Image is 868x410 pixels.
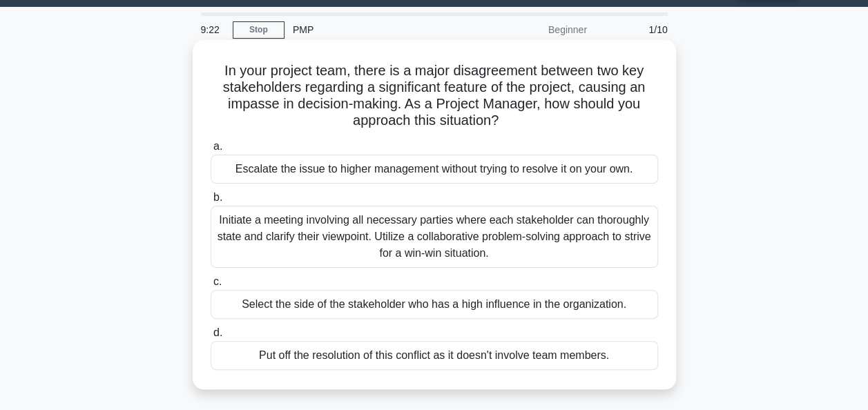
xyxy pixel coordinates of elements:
[209,62,659,130] h5: In your project team, there is a major disagreement between two key stakeholders regarding a sign...
[213,326,222,338] span: d.
[213,275,222,287] span: c.
[213,140,222,152] span: a.
[284,16,474,43] div: PMP
[595,16,676,43] div: 1/10
[211,290,658,319] div: Select the side of the stakeholder who has a high influence in the organization.
[211,155,658,184] div: Escalate the issue to higher management without trying to resolve it on your own.
[193,16,233,43] div: 9:22
[474,16,595,43] div: Beginner
[211,341,658,370] div: Put off the resolution of this conflict as it doesn't involve team members.
[211,206,658,268] div: Initiate a meeting involving all necessary parties where each stakeholder can thoroughly state an...
[233,21,284,39] a: Stop
[213,191,222,203] span: b.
